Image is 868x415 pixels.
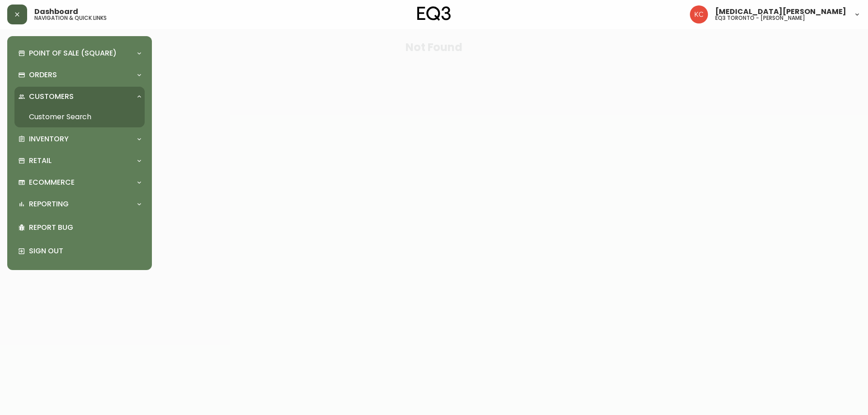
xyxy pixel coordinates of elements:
[29,199,69,209] p: Reporting
[14,43,145,63] div: Point of Sale (Square)
[29,134,69,144] p: Inventory
[715,15,805,21] h5: eq3 toronto - [PERSON_NAME]
[14,87,145,107] div: Customers
[14,151,145,171] div: Retail
[14,107,145,127] a: Customer Search
[14,239,145,263] div: Sign Out
[29,92,74,102] p: Customers
[14,65,145,85] div: Orders
[29,177,75,187] p: Ecommerce
[14,216,145,239] div: Report Bug
[34,15,107,21] h5: navigation & quick links
[14,129,145,149] div: Inventory
[29,223,141,233] p: Report Bug
[690,5,708,23] img: 6487344ffbf0e7f3b216948508909409
[14,194,145,214] div: Reporting
[29,246,141,256] p: Sign Out
[29,70,57,80] p: Orders
[417,6,451,21] img: logo
[29,48,117,58] p: Point of Sale (Square)
[29,156,52,166] p: Retail
[14,173,145,192] div: Ecommerce
[715,8,846,15] span: [MEDICAL_DATA][PERSON_NAME]
[34,8,78,15] span: Dashboard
